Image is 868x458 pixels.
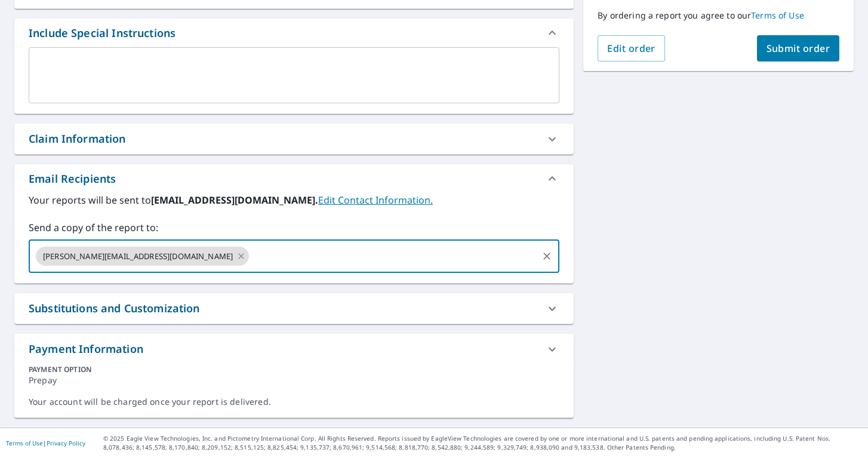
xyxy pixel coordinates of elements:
[29,220,559,235] label: Send a copy of the report to:
[29,341,143,357] div: Payment Information
[36,251,240,262] span: [PERSON_NAME][EMAIL_ADDRESS][DOMAIN_NAME]
[29,25,176,41] div: Include Special Instructions
[29,374,559,396] div: Prepay
[29,300,200,316] div: Substitutions and Customization
[14,164,574,193] div: Email Recipients
[757,35,840,62] button: Submit order
[6,439,85,447] p: |
[29,396,559,408] div: Your account will be charged once your report is delivered.
[36,247,249,266] div: [PERSON_NAME][EMAIL_ADDRESS][DOMAIN_NAME]
[14,293,574,324] div: Substitutions and Customization
[318,193,433,207] a: EditContactInfo
[767,42,830,55] span: Submit order
[29,193,559,207] label: Your reports will be sent to
[607,42,655,55] span: Edit order
[6,439,43,447] a: Terms of Use
[598,10,839,21] p: By ordering a report you agree to our
[29,364,559,374] div: PAYMENT OPTION
[14,19,574,47] div: Include Special Instructions
[598,35,665,62] button: Edit order
[14,334,574,364] div: Payment Information
[103,434,862,452] p: © 2025 Eagle View Technologies, Inc. and Pictometry International Corp. All Rights Reserved. Repo...
[47,439,85,447] a: Privacy Policy
[14,124,574,154] div: Claim Information
[538,248,555,265] button: Clear
[29,171,116,187] div: Email Recipients
[29,131,126,147] div: Claim Information
[151,193,318,207] b: [EMAIL_ADDRESS][DOMAIN_NAME].
[751,10,804,21] a: Terms of Use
